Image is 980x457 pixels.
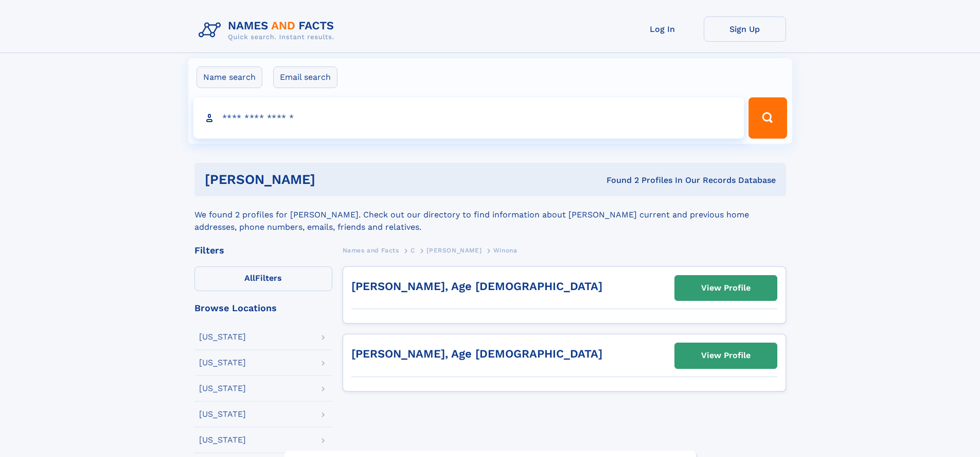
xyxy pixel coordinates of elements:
button: Search Button [749,97,787,139]
span: [PERSON_NAME] [426,247,482,254]
a: [PERSON_NAME] [426,244,482,257]
h1: [PERSON_NAME] [205,173,461,186]
label: Filters [194,266,332,291]
span: All [244,273,255,283]
div: [US_STATE] [199,384,246,393]
div: View Profile [701,276,751,300]
a: [PERSON_NAME], Age [DEMOGRAPHIC_DATA] [351,347,602,360]
a: View Profile [675,276,777,300]
a: View Profile [675,343,777,368]
div: We found 2 profiles for [PERSON_NAME]. Check out our directory to find information about [PERSON_... [194,196,786,233]
a: Log In [621,16,704,42]
a: [PERSON_NAME], Age [DEMOGRAPHIC_DATA] [351,280,602,293]
div: Filters [194,246,332,255]
img: Logo Names and Facts [194,16,343,44]
div: View Profile [701,344,751,367]
a: C [411,244,415,257]
a: Sign Up [704,16,786,42]
span: C [411,247,415,254]
div: [US_STATE] [199,410,246,418]
div: [US_STATE] [199,436,246,444]
label: Email search [273,66,337,88]
input: search input [193,97,744,139]
div: [US_STATE] [199,333,246,341]
div: Found 2 Profiles In Our Records Database [461,175,776,186]
div: Browse Locations [194,303,332,313]
span: Winona [493,247,518,254]
label: Name search [197,66,262,88]
a: Names and Facts [343,244,399,257]
div: [US_STATE] [199,359,246,367]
